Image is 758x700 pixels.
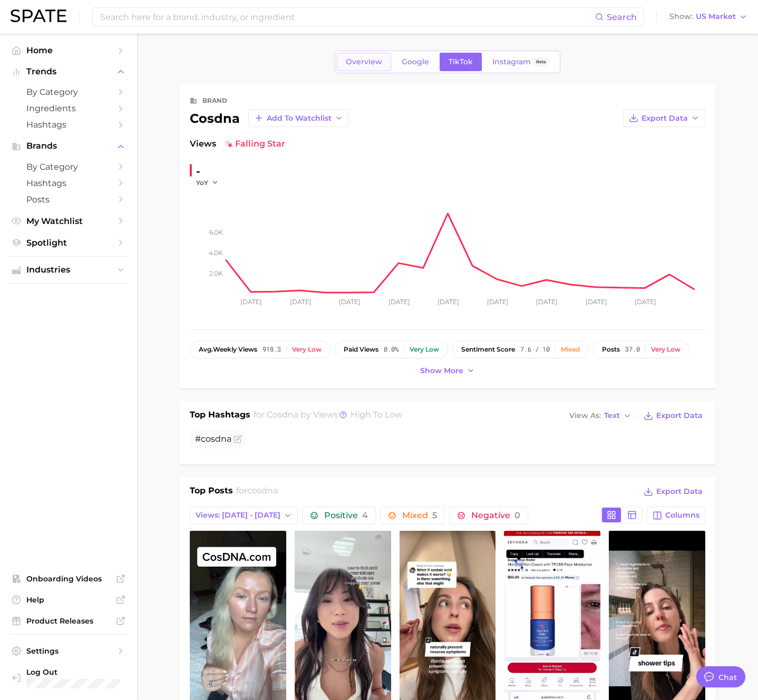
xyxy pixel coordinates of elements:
a: Posts [8,191,129,208]
span: by Category [26,162,111,172]
button: View AsText [567,409,634,423]
span: Add to Watchlist [267,114,332,123]
input: Search here for a brand, industry, or ingredient [99,8,595,26]
a: Settings [8,643,129,659]
button: Trends [8,64,129,80]
tspan: 2.0k [209,269,223,277]
span: 0 [514,510,520,520]
span: weekly views [199,346,257,353]
span: Industries [26,265,111,275]
a: Help [8,592,129,608]
a: by Category [8,159,129,175]
span: Show more [420,366,463,375]
span: # [195,434,231,444]
div: - [196,163,226,180]
span: Home [26,45,111,55]
button: Show more [417,364,478,378]
button: Views: [DATE] - [DATE] [190,507,298,524]
button: Add to Watchlist [248,109,349,127]
button: Export Data [641,409,705,423]
div: Mixed [561,346,580,353]
span: TikTok [449,57,473,66]
a: My Watchlist [8,213,129,229]
span: Hashtags [26,178,111,188]
span: Negative [471,511,520,520]
h2: for by Views [254,409,402,423]
span: cosdna [247,485,278,495]
h2: for [236,484,278,500]
span: Instagram [492,57,531,66]
tspan: 6.0k [209,228,223,236]
span: Show [669,14,693,20]
div: brand [202,94,227,107]
a: Ingredients [8,100,129,116]
span: Mixed [402,511,437,520]
button: Flag as miscategorized or irrelevant [234,435,242,443]
span: Export Data [656,411,703,420]
span: View As [569,413,601,419]
a: Product Releases [8,613,129,629]
span: Help [26,595,111,605]
span: falling star [225,138,285,150]
button: Brands [8,138,129,154]
span: high to low [351,410,402,420]
span: Positive [324,511,368,520]
a: Hashtags [8,175,129,191]
tspan: [DATE] [388,298,410,306]
span: cosdna [267,410,298,420]
span: Views: [DATE] - [DATE] [196,511,280,520]
span: Log Out [26,667,120,677]
a: Home [8,42,129,59]
button: Export Data [641,484,705,499]
img: SPATE [11,9,66,22]
button: Industries [8,262,129,278]
span: Export Data [656,487,703,496]
span: Columns [665,511,699,520]
span: paid views [344,346,378,353]
button: paid views0.0%Very low [335,341,448,358]
span: Settings [26,646,111,656]
span: 4 [362,510,368,520]
a: Log out. Currently logged in with e-mail olivier@spate.nyc. [8,664,129,692]
img: falling star [225,140,233,148]
button: Columns [647,507,705,524]
span: posts [602,346,620,353]
tspan: [DATE] [536,298,558,306]
a: Hashtags [8,116,129,133]
span: Google [402,57,429,66]
span: Overview [346,57,382,66]
tspan: [DATE] [240,298,262,306]
tspan: [DATE] [487,298,509,306]
div: Very low [292,346,322,353]
a: Overview [337,53,391,71]
button: ShowUS Market [667,10,750,24]
span: 5 [432,510,437,520]
a: Google [393,53,438,71]
span: US Market [696,14,736,20]
span: 918.3 [263,346,281,353]
tspan: [DATE] [339,298,361,306]
span: My Watchlist [26,216,111,226]
button: posts37.0Very low [593,341,689,358]
span: Ingredients [26,103,111,113]
span: by Category [26,87,111,97]
a: Onboarding Videos [8,571,129,587]
div: Very low [651,346,681,353]
span: Views [190,138,216,150]
h1: Top Hashtags [190,409,250,423]
button: avg.weekly views918.3Very low [190,341,331,358]
span: sentiment score [461,346,515,353]
span: Search [607,12,637,22]
span: Spotlight [26,238,111,248]
span: Trends [26,67,111,76]
span: YoY [196,178,208,187]
tspan: [DATE] [290,298,312,306]
span: Posts [26,195,111,205]
span: Product Releases [26,616,111,626]
span: 7.6 / 10 [520,346,550,353]
tspan: [DATE] [635,298,656,306]
h1: Top Posts [190,484,233,500]
a: InstagramBeta [483,53,558,71]
tspan: [DATE] [586,298,607,306]
abbr: average [199,345,213,353]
